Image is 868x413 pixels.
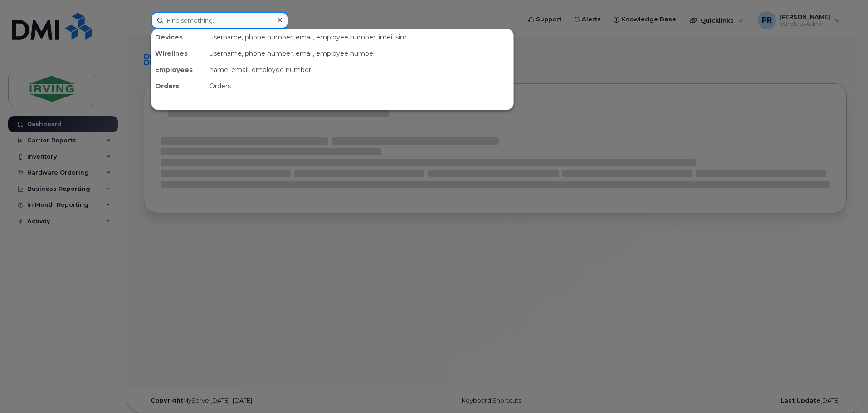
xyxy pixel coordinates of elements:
div: username, phone number, email, employee number, imei, sim [206,29,513,45]
div: Orders [206,78,513,94]
div: Orders [151,78,206,94]
div: Devices [151,29,206,45]
div: Employees [151,62,206,78]
div: Wirelines [151,45,206,62]
div: name, email, employee number [206,62,513,78]
div: username, phone number, email, employee number [206,45,513,62]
